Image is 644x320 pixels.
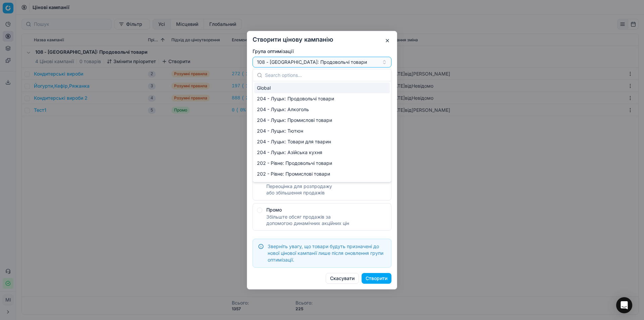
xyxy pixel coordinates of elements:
button: ПромоЗбільште обсяг продажів за допомогою динамічних акційних цін [257,207,262,213]
button: Скасувати [326,273,359,284]
font: Промо [266,207,282,212]
font: Група оптимізації [253,48,294,54]
div: 204 - Луцьк: Азійська кухня [254,147,390,158]
font: Переоцінка для розпродажу або збільшення продажів [266,183,332,195]
div: 204 - Луцьк: Товари для тварин [254,136,390,147]
div: 204 - Луцьк: Алкоголь [254,104,390,115]
input: Search options... [265,68,387,82]
font: Створити цінову кампанію [253,36,333,43]
div: 204 - Луцьк: Продовольчі товари [254,93,390,104]
div: 202 - Рівне: Промислові товари [254,169,390,179]
font: Створити [366,275,387,281]
font: 108 - [GEOGRAPHIC_DATA]: Продовольчі товари [257,59,367,65]
font: Скасувати [330,275,355,281]
div: 202 - Рівне: Продовольчі товари [254,158,390,169]
div: 204 - Луцьк: Тютюн [254,126,390,136]
div: 202 - Рівне: Алкоголь [254,179,390,190]
button: Створити [362,273,391,284]
div: 204 - Луцьк: Промислові товари [254,115,390,126]
font: Збільште обсяг продажів за допомогою динамічних акційних цін [266,214,349,226]
font: Зверніть увагу, що товари будуть призначені до нової цінової кампанії лише після оновлення групи ... [268,243,383,263]
div: Global [254,83,390,93]
div: Suggestions [253,81,391,182]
